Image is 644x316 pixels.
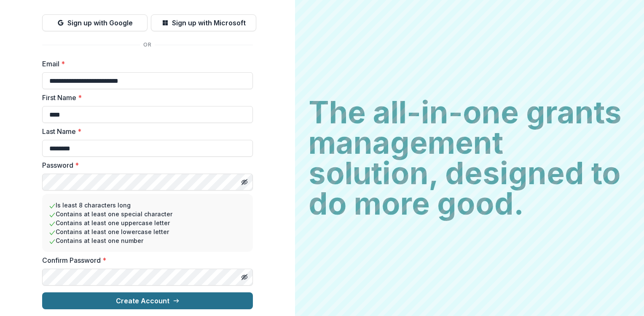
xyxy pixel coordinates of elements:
label: Last Name [42,126,248,136]
button: Toggle password visibility [238,270,251,284]
label: First Name [42,93,248,103]
button: Sign up with Google [42,14,148,31]
li: Contains at least one number [49,236,246,245]
label: Email [42,59,248,69]
li: Contains at least one lowercase letter [49,227,246,236]
button: Toggle password visibility [238,175,251,189]
li: Is least 8 characters long [49,201,246,210]
label: Password [42,160,248,170]
li: Contains at least one special character [49,210,246,218]
button: Create Account [42,292,253,309]
li: Contains at least one uppercase letter [49,218,246,227]
label: Confirm Password [42,255,248,265]
button: Sign up with Microsoft [151,14,256,31]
